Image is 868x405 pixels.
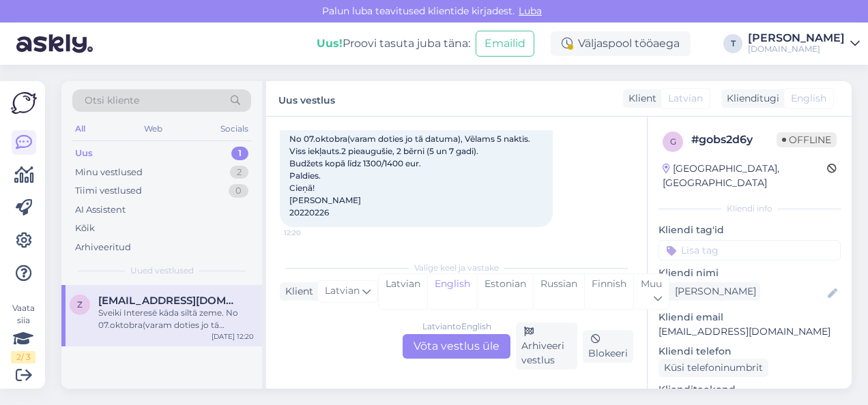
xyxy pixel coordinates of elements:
a: [PERSON_NAME][DOMAIN_NAME] [748,33,860,55]
label: Uus vestlus [278,89,335,108]
div: Küsi telefoninumbrit [659,359,768,377]
div: Socials [218,120,251,138]
span: z [77,299,83,310]
div: 0 [229,184,248,198]
div: Uus [75,147,93,160]
span: Uued vestlused [130,265,194,277]
div: Valige keel ja vastake [280,262,633,274]
div: Kõik [75,222,95,235]
span: Sveiki Interesē kāda siltā zeme. No 07.oktobra(varam doties jo tā datuma), Vēlams 5 naktis. Viss ... [289,109,532,217]
div: Latvian to English [422,320,491,333]
div: T [723,34,742,53]
div: Kliendi info [659,202,841,215]
div: Proovi tasuta juba täna: [317,35,470,52]
div: Tiimi vestlused [75,184,142,198]
div: Klient [623,91,656,106]
span: Offline [777,132,837,147]
div: All [72,120,88,138]
div: 1 [231,147,248,160]
span: Muu [641,277,662,290]
div: [PERSON_NAME] [748,33,845,44]
p: Kliendi email [659,310,841,325]
div: Minu vestlused [75,166,143,179]
div: Väljaspool tööaega [551,31,691,56]
span: English [791,91,826,106]
div: [PERSON_NAME] [669,284,756,299]
p: Kliendi nimi [659,266,841,280]
div: AI Assistent [75,203,126,217]
p: Kliendi telefon [659,344,841,359]
div: Estonian [477,274,533,309]
span: g [670,136,676,147]
div: Arhiveeritud [75,241,131,254]
div: [DATE] 12:20 [212,331,254,342]
span: Luba [515,5,546,17]
div: 2 [230,166,248,179]
div: Arhiveeri vestlus [516,322,577,370]
span: Latvian [325,284,360,299]
div: Russian [533,274,584,309]
input: Lisa tag [659,240,841,260]
div: Web [141,120,165,138]
p: Klienditeekond [659,382,841,397]
div: Latvian [379,274,427,309]
b: Uus! [317,37,343,50]
div: Finnish [584,274,633,309]
div: # gobs2d6y [691,132,777,148]
div: English [427,274,477,309]
div: Klienditugi [721,91,779,106]
div: Blokeeri [583,330,633,363]
span: Latvian [668,91,703,106]
button: Emailid [476,31,534,57]
div: Võta vestlus üle [403,334,510,359]
div: Sveiki Interesē kāda siltā zeme. No 07.oktobra(varam doties jo tā datuma), Vēlams 5 naktis. Viss ... [98,307,254,331]
span: zanekrucane@inbox.lv [98,295,240,307]
div: [GEOGRAPHIC_DATA], [GEOGRAPHIC_DATA] [663,162,827,190]
div: [DOMAIN_NAME] [748,44,845,55]
img: Askly Logo [11,92,37,114]
div: Vaata siia [11,302,35,363]
div: 2 / 3 [11,351,35,363]
div: Klient [280,284,313,299]
span: 12:20 [284,228,335,238]
p: [EMAIL_ADDRESS][DOMAIN_NAME] [659,325,841,339]
p: Kliendi tag'id [659,223,841,237]
span: Otsi kliente [85,93,139,108]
